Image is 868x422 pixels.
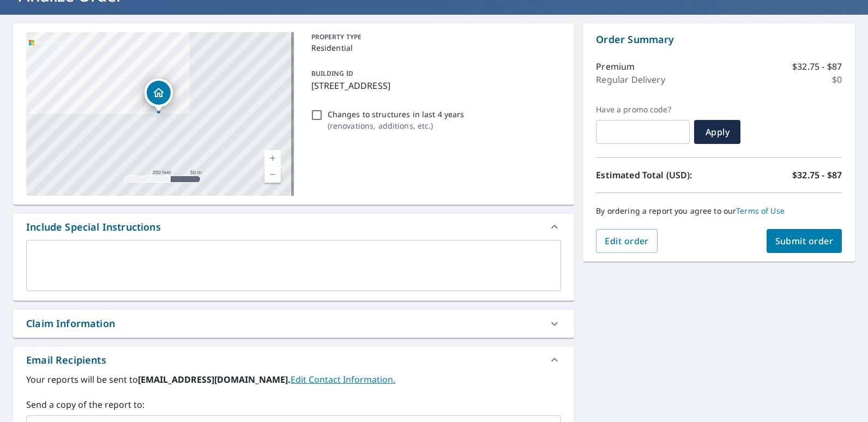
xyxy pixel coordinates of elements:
a: Terms of Use [736,206,785,216]
p: Estimated Total (USD): [596,168,719,182]
span: Edit order [605,235,649,247]
span: Apply [703,126,732,138]
p: Premium [596,60,635,73]
div: Claim Information [13,310,574,337]
p: Residential [311,42,557,53]
p: $32.75 - $87 [792,60,842,73]
p: By ordering a report you agree to our [596,206,842,216]
p: $0 [832,73,842,86]
p: Regular Delivery [596,73,665,86]
label: Your reports will be sent to [26,373,561,386]
div: Include Special Instructions [13,214,574,240]
p: BUILDING ID [311,69,353,78]
a: EditContactInfo [291,373,395,385]
a: Current Level 17, Zoom In [264,150,281,166]
div: Email Recipients [13,347,574,373]
p: PROPERTY TYPE [311,32,557,42]
div: Email Recipients [26,353,106,367]
span: Submit order [775,235,834,247]
button: Submit order [767,229,842,253]
a: Current Level 17, Zoom Out [264,166,281,183]
div: Include Special Instructions [26,220,161,234]
label: Send a copy of the report to: [26,398,561,411]
div: Dropped pin, building 1, Residential property, 901 N Main St Athens, IL 62613 [144,79,173,112]
button: Edit order [596,229,658,253]
p: ( renovations, additions, etc. ) [328,120,465,131]
p: [STREET_ADDRESS] [311,79,557,92]
label: Have a promo code? [596,105,690,114]
p: Changes to structures in last 4 years [328,108,465,120]
div: Claim Information [26,316,115,331]
button: Apply [694,120,740,144]
p: $32.75 - $87 [792,168,842,182]
b: [EMAIL_ADDRESS][DOMAIN_NAME]. [138,373,291,385]
p: Order Summary [596,32,842,47]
